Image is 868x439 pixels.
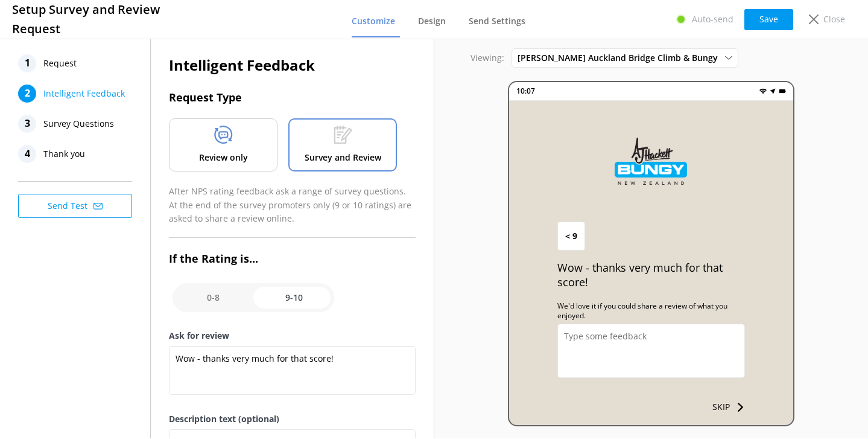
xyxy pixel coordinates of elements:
label: Description text (optional) [169,412,416,426]
span: < 9 [565,229,577,243]
p: Close [823,13,845,26]
div: 1 [18,54,36,72]
p: After NPS rating feedback ask a range of survey questions. At the end of the survey promoters onl... [169,185,416,225]
span: Customize [352,15,395,27]
label: We'd love it if you could share a review of what you enjoyed. [557,301,745,321]
span: Survey Questions [43,115,114,133]
label: Ask for review [169,329,416,342]
p: Auto-send [692,13,733,26]
button: SKIP [712,395,745,419]
span: [PERSON_NAME] Auckland Bridge Climb & Bungy [518,51,725,65]
span: Request [43,54,77,72]
p: Wow - thanks very much for that score! [557,260,745,289]
span: Design [418,15,446,27]
span: Intelligent Feedback [43,85,125,103]
button: Send Test [18,194,132,218]
span: Send Settings [469,15,525,27]
div: 4 [18,145,36,163]
img: near-me.png [769,88,776,95]
h2: Intelligent Feedback [169,54,416,77]
img: wifi.png [759,88,767,95]
p: 10:07 [516,85,535,97]
textarea: Wow - thanks very much for that score! [169,346,416,395]
img: 125-1637547389.png [615,125,687,197]
span: Thank you [43,145,85,163]
p: Review only [199,151,248,164]
div: 2 [18,85,36,103]
h3: Request Type [169,89,416,106]
button: Save [744,9,793,30]
p: Survey and Review [305,151,381,164]
h3: If the Rating is... [169,250,416,268]
div: 3 [18,115,36,133]
p: Viewing: [470,51,504,65]
img: battery.png [779,88,786,95]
